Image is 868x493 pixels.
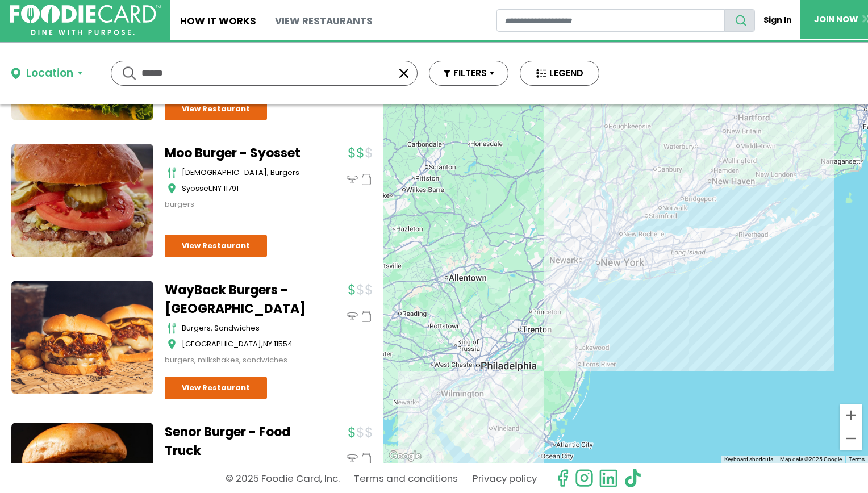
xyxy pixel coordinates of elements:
span: NY [263,339,272,349]
div: , [182,339,307,350]
span: Syosset [182,183,211,194]
a: View Restaurant [165,98,267,120]
img: cutlery_icon.svg [168,167,176,178]
button: Zoom out [840,427,862,450]
button: Location [11,65,82,82]
a: Sign In [755,9,800,31]
button: Keyboard shortcuts [724,456,773,463]
div: Location [26,65,73,82]
img: cutlery_icon.svg [168,323,176,334]
input: restaurant search [496,9,725,32]
span: Map data ©2025 Google [780,456,842,462]
a: WayBack Burgers - [GEOGRAPHIC_DATA] [165,281,307,318]
img: pickup_icon.svg [361,311,372,322]
img: pickup_icon.svg [361,453,372,464]
a: Terms and conditions [354,469,458,488]
a: Privacy policy [473,469,537,488]
img: dinein_icon.svg [347,453,358,464]
a: View Restaurant [165,235,267,257]
div: burgers, milkshakes, sandwiches [165,354,307,366]
div: burgers, sandwiches [182,323,307,334]
img: Google [386,449,424,463]
img: tiktok.svg [623,469,642,488]
img: dinein_icon.svg [347,311,358,322]
a: View Restaurant [165,377,267,399]
img: linkedin.svg [599,469,618,488]
a: Terms [849,456,865,462]
button: FILTERS [429,61,508,86]
p: © 2025 Foodie Card, Inc. [226,469,340,488]
div: , [182,183,307,194]
svg: check us out on facebook [553,469,573,488]
span: 11554 [274,339,293,349]
img: map_icon.svg [168,183,176,194]
button: search [724,9,755,32]
a: Moo Burger - Syosset [165,144,307,162]
span: 11791 [223,183,239,194]
img: pickup_icon.svg [361,174,372,185]
button: Zoom in [840,404,862,427]
img: map_icon.svg [168,339,176,350]
a: Open this area in Google Maps (opens a new window) [386,449,424,463]
a: Senor Burger - Food Truck [165,423,307,460]
img: FoodieCard; Eat, Drink, Save, Donate [10,5,161,35]
span: NY [212,183,222,194]
button: LEGEND [520,61,599,86]
span: [GEOGRAPHIC_DATA] [182,339,261,349]
div: [DEMOGRAPHIC_DATA], burgers [182,167,307,178]
img: dinein_icon.svg [347,174,358,185]
div: burgers [165,199,307,210]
